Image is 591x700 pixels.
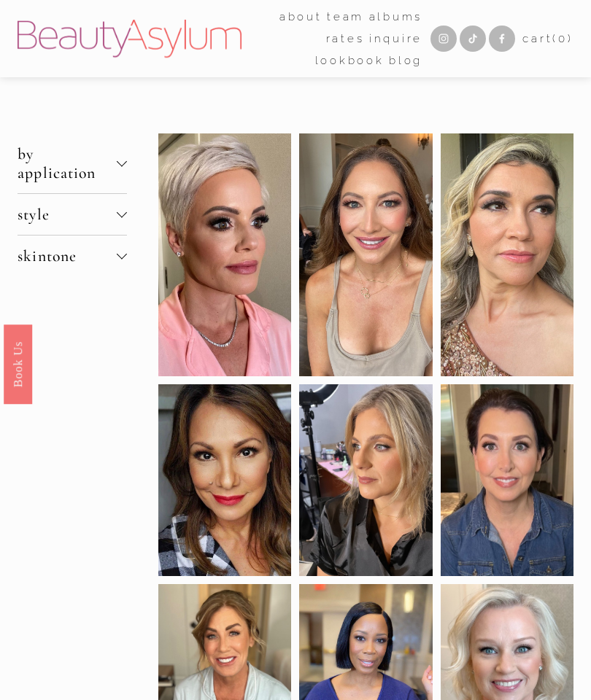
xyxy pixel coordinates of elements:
a: Facebook [489,26,515,52]
span: team [327,7,364,27]
span: 0 [558,32,568,45]
a: Book Us [4,324,32,404]
button: style [18,194,127,235]
a: TikTok [460,26,486,52]
img: Beauty Asylum | Bridal Hair &amp; Makeup Charlotte &amp; Atlanta [18,20,242,58]
button: skintone [18,236,127,276]
a: folder dropdown [279,6,322,28]
a: Cart(0) [522,29,573,49]
span: by application [18,144,117,182]
span: style [18,205,117,224]
a: Rates [326,28,365,50]
a: Instagram [430,26,457,52]
a: Blog [389,50,422,71]
span: ( ) [552,32,573,45]
a: Inquire [369,28,422,50]
a: Lookbook [315,50,385,71]
a: albums [369,6,423,28]
span: about [279,7,322,27]
button: by application [18,133,127,193]
span: skintone [18,246,117,265]
a: folder dropdown [327,6,364,28]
